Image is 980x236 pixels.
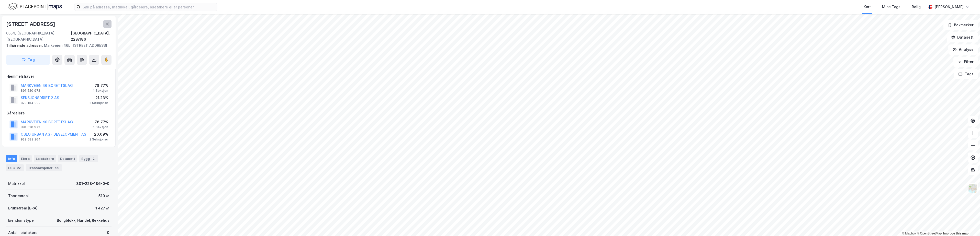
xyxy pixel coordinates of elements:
button: Tag [6,55,50,65]
iframe: Chat Widget [954,211,980,236]
button: Bokmerker [943,20,978,30]
div: Eiendomstype [8,217,34,223]
div: 891 520 972 [21,89,40,93]
span: Tilhørende adresser: [6,43,44,48]
div: Mine Tags [882,4,900,10]
div: Leietakere [34,155,56,162]
div: 519 ㎡ [98,193,109,199]
div: 929 629 264 [21,137,41,141]
button: Filter [953,57,978,67]
div: Boligblokk, Handel, Rekkehus [57,217,109,223]
div: Antall leietakere [8,230,38,236]
div: ESG [6,164,24,171]
button: Tags [954,69,978,79]
div: 1 427 ㎡ [95,205,109,211]
img: Z [968,183,978,193]
div: Gårdeiere [6,110,111,116]
div: Bygg [79,155,98,162]
div: 78.77% [93,82,108,89]
div: 44 [54,165,60,170]
div: 2 [91,156,96,161]
button: Datasett [947,32,978,42]
div: 301-228-186-0-0 [76,181,109,187]
div: Eiere [19,155,32,162]
div: Bolig [912,4,921,10]
div: 1 Seksjon [93,89,108,93]
div: 820 154 002 [21,101,40,105]
div: 2 Seksjoner [90,137,108,141]
div: Transaksjoner [26,164,62,171]
div: Hjemmelshaver [6,73,111,79]
div: Matrikkel [8,181,25,187]
div: Kart [864,4,871,10]
div: 1 Seksjon [93,125,108,129]
a: Mapbox [902,232,916,235]
button: Analyse [948,44,978,55]
div: Tomteareal [8,193,29,199]
div: 891 520 972 [21,125,40,129]
div: 0 [107,230,109,236]
div: Markveien 46b, [STREET_ADDRESS] [6,42,107,49]
div: 2 Seksjoner [90,101,108,105]
div: [GEOGRAPHIC_DATA], 228/186 [71,30,112,42]
div: Datasett [58,155,77,162]
div: Info [6,155,17,162]
div: 0554, [GEOGRAPHIC_DATA], [GEOGRAPHIC_DATA] [6,30,71,42]
div: 22 [16,165,22,170]
div: 21.23% [90,95,108,101]
div: 20.09% [90,131,108,137]
a: Improve this map [943,232,968,235]
img: logo.f888ab2527a4732fd821a326f86c7f29.svg [8,2,62,11]
div: Bruksareal (BRA) [8,205,38,211]
div: 78.77% [93,119,108,125]
div: [PERSON_NAME] [934,4,964,10]
input: Søk på adresse, matrikkel, gårdeiere, leietakere eller personer [81,3,217,11]
a: OpenStreetMap [917,232,942,235]
div: [STREET_ADDRESS] [6,20,56,28]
